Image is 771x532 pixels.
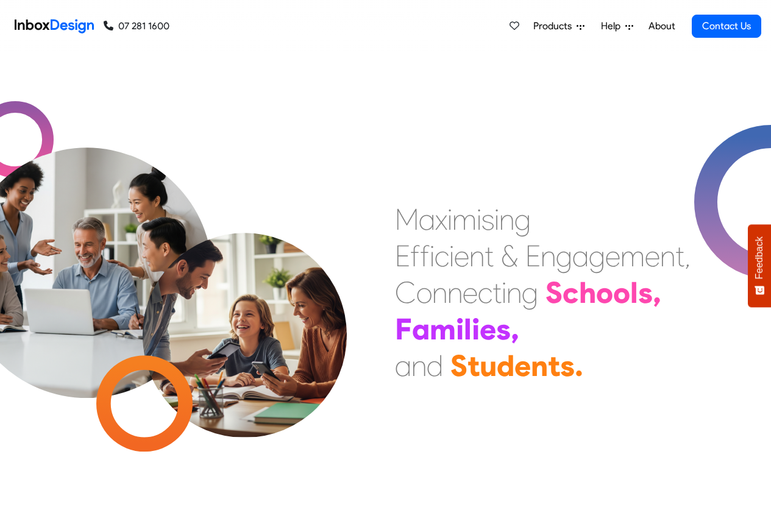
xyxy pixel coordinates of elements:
div: m [430,311,456,347]
div: i [430,238,435,274]
div: . [575,347,583,384]
div: g [522,274,538,311]
div: t [548,347,560,384]
div: F [395,311,412,347]
div: , [684,238,691,274]
div: f [420,238,430,274]
div: n [531,347,548,384]
div: i [447,201,452,238]
a: Products [528,14,589,38]
div: , [511,311,519,347]
div: l [464,311,472,347]
div: n [541,238,556,274]
div: S [545,274,563,311]
div: s [560,347,575,384]
span: Products [533,19,577,34]
div: g [514,201,531,238]
div: i [456,311,464,347]
div: i [477,201,481,238]
div: o [596,274,613,311]
div: n [660,238,675,274]
div: i [494,201,499,238]
div: c [563,274,579,311]
div: e [645,238,660,274]
div: a [572,238,589,274]
div: i [449,238,454,274]
div: h [579,274,596,311]
div: S [450,347,467,384]
div: u [480,347,497,384]
div: m [452,201,477,238]
div: t [485,238,494,274]
div: a [395,347,411,384]
div: o [416,274,432,311]
div: g [589,238,605,274]
div: s [638,274,653,311]
div: e [454,238,469,274]
div: n [499,201,514,238]
div: l [630,274,638,311]
span: Help [601,19,625,34]
div: g [556,238,572,274]
a: Contact Us [692,15,761,38]
button: Feedback - Show survey [748,224,771,307]
div: & [501,238,518,274]
div: f [410,238,420,274]
div: c [435,238,449,274]
div: t [675,238,684,274]
div: c [478,274,492,311]
div: d [497,347,514,384]
div: a [419,201,435,238]
div: t [492,274,502,311]
a: About [645,14,678,38]
div: Maximising Efficient & Engagement, Connecting Schools, Families, and Students. [395,201,691,384]
div: e [463,274,478,311]
div: t [467,347,480,384]
div: d [427,347,443,384]
div: n [506,274,522,311]
div: e [605,238,620,274]
div: i [472,311,480,347]
div: C [395,274,416,311]
div: o [613,274,630,311]
div: s [481,201,494,238]
div: m [620,238,645,274]
div: e [514,347,531,384]
div: , [653,274,661,311]
img: parents_with_child.png [117,182,372,438]
div: n [411,347,427,384]
div: n [469,238,485,274]
div: M [395,201,419,238]
div: i [502,274,506,311]
div: s [496,311,511,347]
div: x [435,201,447,238]
a: 07 281 1600 [104,19,169,34]
div: n [447,274,463,311]
div: a [412,311,430,347]
span: Feedback [754,236,765,279]
div: E [525,238,541,274]
div: e [480,311,496,347]
a: Help [596,14,638,38]
div: n [432,274,447,311]
div: E [395,238,410,274]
